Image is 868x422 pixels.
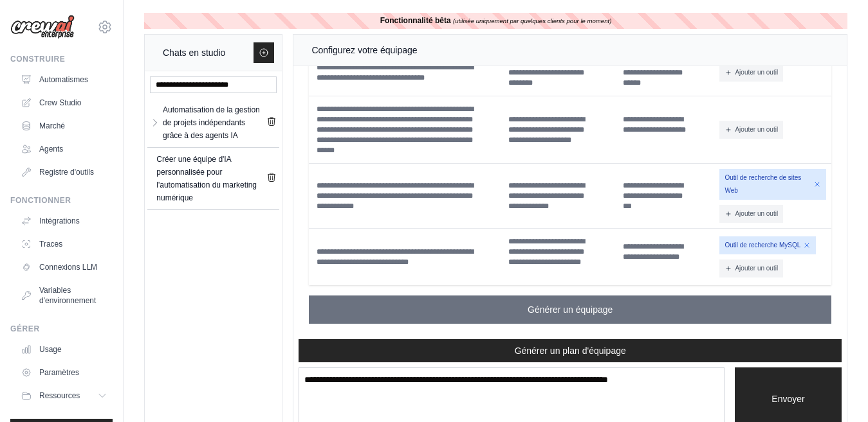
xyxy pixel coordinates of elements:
[735,210,778,217] font: Ajouter un outil
[10,324,40,333] font: Gérer
[735,126,778,133] font: Ajouter un outil
[15,385,113,406] button: Ressources
[39,145,63,154] font: Agents
[15,339,113,360] a: Usage
[39,286,96,305] font: Variables d'environnement
[15,69,113,90] a: Automatismes
[39,168,94,177] font: Registre d'outils
[154,153,266,204] a: Créer une équipe d'IA personnalisée pour l'automatisation du marketing numérique
[15,280,113,311] a: Variables d'environnement
[735,69,778,76] font: Ajouter un outil
[725,174,801,194] font: Outil de recherche de sites Web
[309,295,831,324] button: Générer un équipage
[15,139,113,159] a: Agents
[15,362,113,383] a: Paramètres
[515,346,626,356] font: Générer un plan d'équipage
[299,339,842,362] button: Générer un plan d'équipage
[453,17,611,24] font: (utilisée uniquement par quelques clients pour le moment)
[10,15,75,39] img: Logo
[39,240,62,249] font: Traces
[719,121,783,139] button: Ajouter un outil
[156,155,257,202] font: Créer une équipe d'IA personnalisée pour l'automatisation du marketing numérique
[528,304,613,315] font: Générer un équipage
[380,16,451,25] font: Fonctionnalité bêta
[15,211,113,231] a: Intégrations
[719,259,783,277] button: Ajouter un outil
[39,216,80,225] font: Intégrations
[163,105,260,140] font: Automatisation de la gestion de projets indépendants grâce à des agents IA
[10,196,71,205] font: Fonctionner
[163,48,225,58] font: Chats en studio
[15,116,113,136] a: Marché
[39,263,97,272] font: Connexions LLM
[735,265,778,272] font: Ajouter un outil
[15,234,113,254] a: Traces
[311,45,417,55] font: Configurez votre équipage
[39,368,79,377] font: Paramètres
[15,162,113,182] a: Registre d'outils
[39,75,88,84] font: Automatismes
[39,121,65,130] font: Marché
[725,242,800,249] font: Outil de recherche MySQL
[39,345,62,354] font: Usage
[15,257,113,277] a: Connexions LLM
[39,391,80,400] font: Ressources
[160,103,266,142] a: Automatisation de la gestion de projets indépendants grâce à des agents IA
[10,55,65,64] font: Construire
[719,64,783,82] button: Ajouter un outil
[771,394,804,404] font: Envoyer
[15,92,113,113] a: Crew Studio
[39,98,81,107] font: Crew Studio
[719,205,783,223] button: Ajouter un outil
